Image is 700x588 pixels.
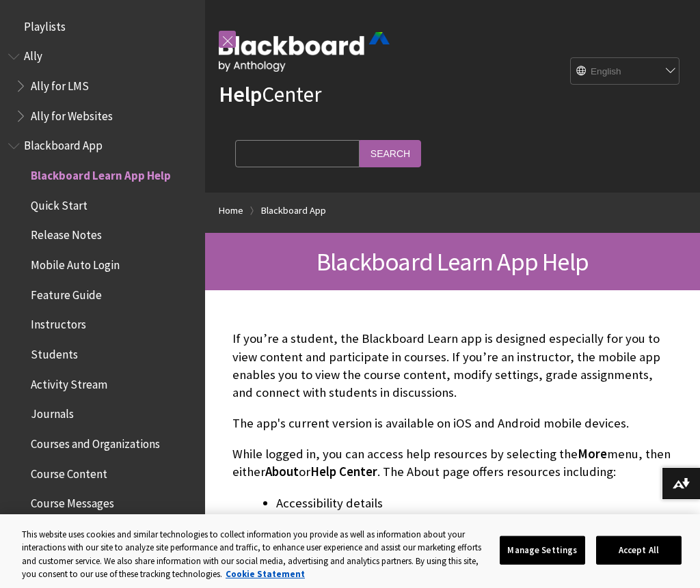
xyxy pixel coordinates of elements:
span: Students [31,343,78,361]
input: Search [360,140,421,167]
a: HelpCenter [219,81,321,108]
span: Instructors [31,313,86,332]
strong: Help [219,81,262,108]
span: Ally for Websites [31,104,113,123]
span: Journals [31,403,74,421]
span: Ally for LMS [31,74,89,93]
p: If you’re a student, the Blackboard Learn app is designed especially for you to view content and ... [232,330,673,402]
span: Course Content [31,462,107,481]
a: Home [219,202,243,219]
a: Blackboard App [261,202,326,219]
p: The app's current version is available on iOS and Android mobile devices. [232,415,673,432]
p: While logged in, you can access help resources by selecting the menu, then either or . The About ... [232,445,673,481]
span: Course Messages [31,492,114,511]
span: About [265,464,299,479]
img: Blackboard by Anthology [219,32,390,72]
span: Feature Guide [31,283,102,302]
nav: Book outline for Anthology Ally Help [8,45,197,128]
span: Ally [24,45,42,64]
select: Site Language Selector [571,58,680,85]
span: Quick Start [31,194,87,212]
span: Courses and Organizations [31,432,160,451]
span: Blackboard App [24,135,103,153]
span: More [578,446,607,462]
nav: Book outline for Playlists [8,15,197,38]
button: Manage Settings [500,536,585,565]
span: Release Notes [31,224,102,242]
button: Accept All [596,536,682,565]
a: More information about your privacy, opens in a new tab [226,568,305,580]
div: This website uses cookies and similar technologies to collect information you provide as well as ... [22,528,490,581]
span: Blackboard Learn App Help [31,164,171,182]
span: Mobile Auto Login [31,253,120,272]
span: Playlists [24,15,66,33]
span: Help Center [310,464,377,479]
span: Activity Stream [31,373,107,391]
span: Blackboard Learn App Help [317,246,589,277]
li: Accessibility details [276,494,673,513]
